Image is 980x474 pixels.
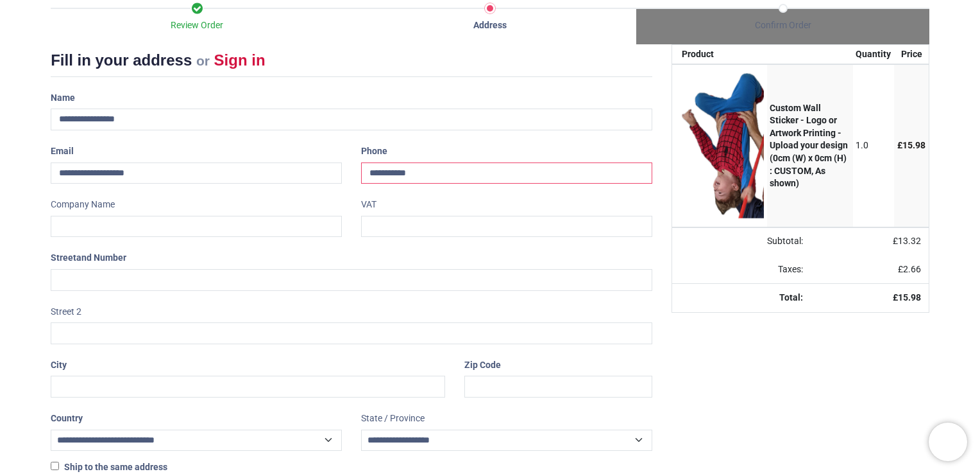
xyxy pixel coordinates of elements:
[214,51,266,69] a: Sign in
[51,301,81,323] label: Street 2
[893,236,921,246] span: £
[361,141,387,162] label: Phone
[929,423,967,461] iframe: Brevo live chat
[51,19,344,32] div: Review Order
[853,45,895,64] th: Quantity
[894,45,929,64] th: Price
[361,408,425,430] label: State / Province
[51,355,67,376] label: City
[51,51,192,69] span: Fill in your address
[361,194,376,216] label: VAT
[903,264,921,274] span: 2.66
[51,247,126,269] label: Street
[682,73,764,219] img: 4PNk3UAAAAGSURBVAMApUiZymlsRNwAAAAASUVORK5CYII=
[672,256,811,284] td: Taxes:
[51,194,115,216] label: Company Name
[344,19,637,32] div: Address
[898,264,921,274] span: £
[51,87,75,109] label: Name
[636,19,929,32] div: Confirm Order
[51,408,83,430] label: Country
[898,292,921,303] span: 15.98
[856,139,891,152] div: 1.0
[893,292,921,303] strong: £
[902,140,925,150] span: 15.98
[898,236,921,246] span: 13.32
[672,45,767,64] th: Product
[770,103,848,189] strong: Custom Wall Sticker - Logo or Artwork Printing - Upload your design (0cm (W) x 0cm (H) : CUSTOM, ...
[51,461,167,474] label: Ship to the same address
[464,355,501,376] label: Zip Code
[779,292,803,303] strong: Total:
[51,462,59,470] input: Ship to the same address
[672,227,811,256] td: Subtotal:
[196,53,210,68] small: or
[76,252,126,263] span: and Number
[51,141,74,162] label: Email
[897,140,925,150] span: £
